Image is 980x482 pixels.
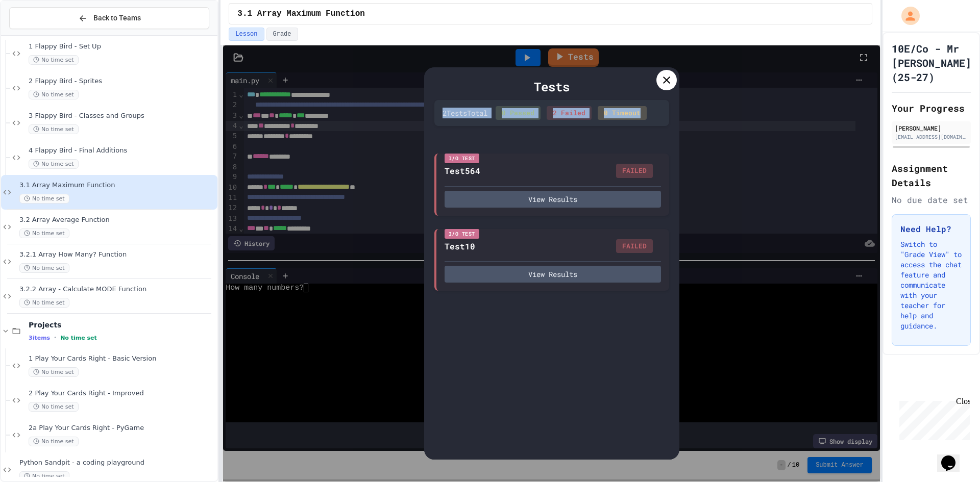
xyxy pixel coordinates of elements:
[900,223,962,235] h3: Need Help?
[29,424,215,433] span: 2a Play Your Cards Right - PyGame
[892,41,971,84] h1: 10E/Co - Mr [PERSON_NAME] (25-27)
[19,459,215,467] span: Python Sandpit - a coding playground
[19,471,69,481] span: No time set
[60,335,97,341] span: No time set
[93,13,141,23] span: Back to Teams
[29,90,79,99] span: No time set
[445,154,479,163] div: I/O Test
[54,334,56,342] span: •
[900,239,962,331] p: Switch to "Grade View" to access the chat feature and communicate with your teacher for help and ...
[237,8,365,20] span: 3.1 Array Maximum Function
[445,266,661,283] button: View Results
[19,216,215,224] span: 3.2 Array Average Function
[29,112,215,120] span: 3 Flappy Bird - Classes and Groups
[892,101,971,115] h2: Your Progress
[29,320,215,329] span: Projects
[616,164,653,178] div: FAILED
[19,229,69,238] span: No time set
[19,194,69,204] span: No time set
[29,159,79,169] span: No time set
[895,133,968,141] div: [EMAIL_ADDRESS][DOMAIN_NAME]
[29,42,215,51] span: 1 Flappy Bird - Set Up
[19,298,69,308] span: No time set
[29,335,50,341] span: 3 items
[266,28,298,41] button: Grade
[19,285,215,294] span: 3.2.2 Array - Calculate MODE Function
[895,123,968,133] div: [PERSON_NAME]
[434,78,669,96] div: Tests
[892,194,971,206] div: No due date set
[616,239,653,253] div: FAILED
[445,229,479,239] div: I/O Test
[891,4,922,28] div: My Account
[29,437,79,446] span: No time set
[29,354,215,363] span: 1 Play Your Cards Right - Basic Version
[443,108,487,118] div: 2 Test s Total
[895,397,970,440] iframe: chat widget
[29,389,215,398] span: 2 Play Your Cards Right - Improved
[598,106,647,120] div: 0 Timeout
[29,367,79,377] span: No time set
[29,77,215,86] span: 2 Flappy Bird - Sprites
[19,250,215,259] span: 3.2.1 Array How Many? Function
[445,191,661,208] button: View Results
[29,55,79,65] span: No time set
[4,4,70,65] div: Chat with us now!Close
[445,240,475,252] div: Test10
[547,106,592,120] div: 2 Failed
[229,28,264,41] button: Lesson
[29,124,79,134] span: No time set
[19,181,215,190] span: 3.1 Array Maximum Function
[496,106,541,120] div: 0 Passed
[445,165,480,177] div: Test564
[892,161,971,190] h2: Assignment Details
[29,402,79,412] span: No time set
[19,263,69,273] span: No time set
[29,146,215,155] span: 4 Flappy Bird - Final Additions
[937,441,970,472] iframe: chat widget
